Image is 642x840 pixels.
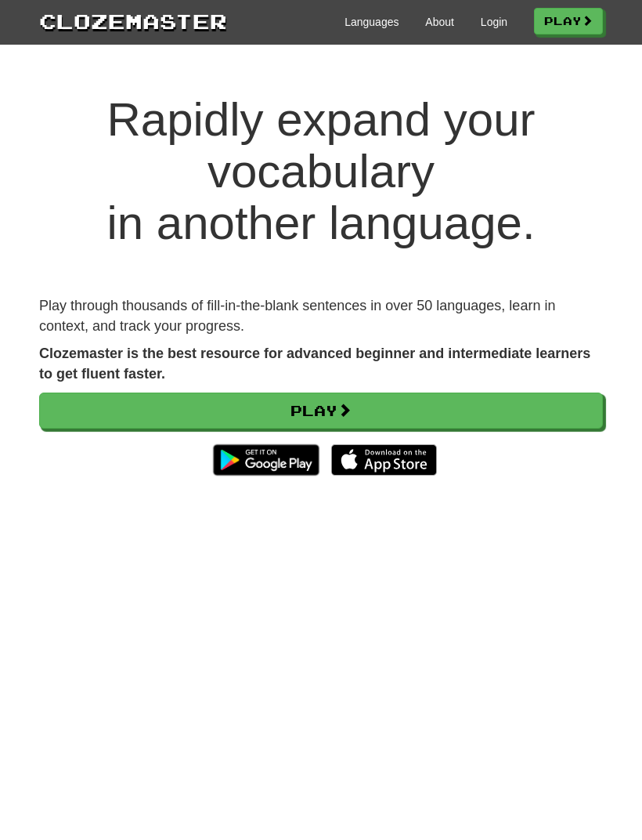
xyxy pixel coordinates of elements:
[39,6,227,35] a: Clozemaster
[425,14,454,30] a: About
[39,346,590,382] strong: Clozemaster is the best resource for advanced beginner and intermediate learners to get fluent fa...
[344,14,399,30] a: Languages
[331,444,437,476] img: Download_on_the_App_Store_Badge_US-UK_135x40-25178aeef6eb6b83b96f5f2d004eda3bffbb37122de64afbaef7...
[205,436,326,483] img: Get it on Google Play
[39,393,603,429] a: Play
[534,8,603,34] a: Play
[481,14,507,30] a: Login
[39,296,603,336] p: Play through thousands of fill-in-the-blank sentences in over 50 languages, learn in context, and...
